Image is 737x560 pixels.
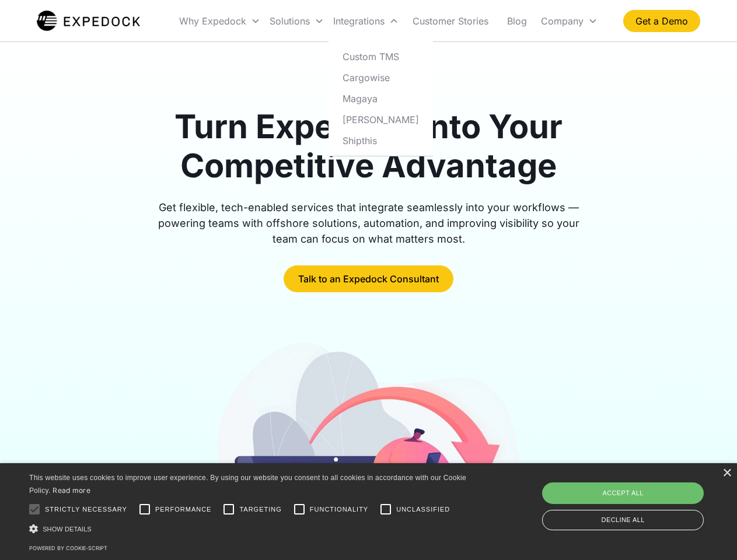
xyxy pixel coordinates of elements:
[145,107,593,185] h1: Turn Expedock Into Your Competitive Advantage
[403,1,498,41] a: Customer Stories
[45,505,127,514] span: Strictly necessary
[333,15,385,27] div: Integrations
[43,526,92,533] span: Show details
[29,474,466,495] span: This website uses cookies to improve user experience. By using our website you consent to all coo...
[498,1,536,41] a: Blog
[329,41,433,156] nav: Integrations
[333,130,428,151] a: Shipthis
[37,9,140,33] img: Expedock Logo
[623,10,700,32] a: Get a Demo
[239,505,281,514] span: Targeting
[53,486,90,495] a: Read more
[155,505,212,514] span: Performance
[333,46,428,67] a: Custom TMS
[270,15,310,27] div: Solutions
[284,265,453,292] a: Talk to an Expedock Consultant
[145,199,593,247] div: Get flexible, tech-enabled services that integrate seamlessly into your workflows — powering team...
[29,545,107,551] a: Powered by cookie-script
[29,523,470,535] div: Show details
[179,15,246,27] div: Why Expedock
[396,505,450,514] span: Unclassified
[333,67,428,88] a: Cargowise
[536,1,602,41] div: Company
[265,1,329,41] div: Solutions
[333,109,428,130] a: [PERSON_NAME]
[174,1,265,41] div: Why Expedock
[333,88,428,109] a: Magaya
[310,505,368,514] span: Functionality
[329,1,403,41] div: Integrations
[541,15,584,27] div: Company
[37,9,140,33] a: home
[543,434,737,560] iframe: Chat Widget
